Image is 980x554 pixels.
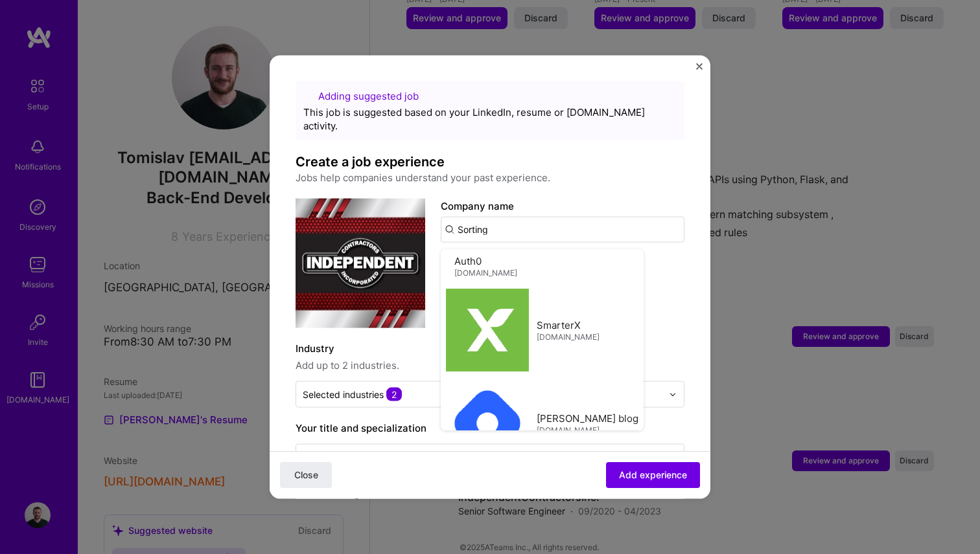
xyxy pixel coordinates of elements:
[296,153,684,170] h4: Create a job experience
[696,63,703,77] button: Close
[537,425,600,435] span: [DOMAIN_NAME]
[441,217,684,243] input: Search for a company...
[296,358,684,373] span: Add up to 2 industries.
[280,462,332,488] button: Close
[386,388,402,401] span: 2
[537,411,638,425] span: [PERSON_NAME] blog
[454,254,482,268] span: Auth0
[454,268,517,278] span: [DOMAIN_NAME]
[296,170,684,186] p: Jobs help companies understand your past experience.
[296,199,425,328] img: Company logo
[296,421,684,436] label: Your title and specialization
[303,89,677,103] div: Adding suggested job
[294,469,318,482] span: Close
[537,318,581,331] span: SmarterX
[537,331,600,342] span: [DOMAIN_NAME]
[441,200,514,212] label: Company name
[303,89,313,99] i: icon SuggestedTeams
[296,444,684,472] input: Role name
[303,105,677,133] div: This job is suggested based on your LinkedIn, resume or [DOMAIN_NAME] activity.
[606,462,700,488] button: Add experience
[669,390,677,398] img: drop icon
[303,388,402,401] div: Selected industries
[296,341,684,357] label: Industry
[446,382,529,465] img: Company logo
[446,289,529,371] img: Company logo
[619,469,687,482] span: Add experience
